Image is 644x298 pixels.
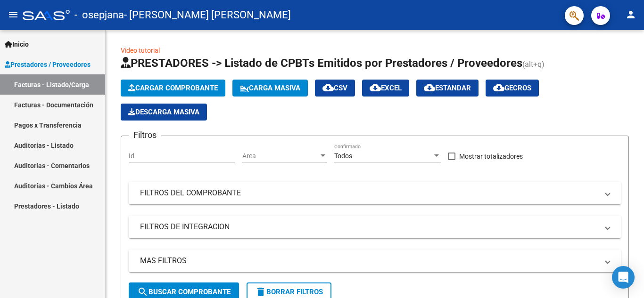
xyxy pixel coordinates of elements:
mat-icon: search [137,286,149,298]
span: Cargar Comprobante [128,84,218,92]
mat-icon: cloud_download [370,82,381,93]
span: Estandar [424,84,471,92]
button: CSV [315,80,355,97]
mat-icon: cloud_download [424,82,435,93]
span: Prestadores / Proveedores [5,59,91,70]
mat-icon: delete [255,286,266,298]
span: Mostrar totalizadores [459,151,523,162]
button: Estandar [416,80,479,97]
mat-expansion-panel-header: MAS FILTROS [129,250,621,272]
mat-expansion-panel-header: FILTROS DE INTEGRACION [129,216,621,238]
app-download-masive: Descarga masiva de comprobantes (adjuntos) [121,104,207,121]
span: PRESTADORES -> Listado de CPBTs Emitidos por Prestadores / Proveedores [121,56,522,70]
span: Carga Masiva [240,84,300,92]
span: Gecros [493,84,531,92]
mat-icon: cloud_download [493,82,504,93]
mat-icon: menu [8,9,19,20]
span: Todos [334,152,352,160]
button: Descarga Masiva [121,104,207,121]
span: - [PERSON_NAME] [PERSON_NAME] [124,5,291,25]
mat-panel-title: MAS FILTROS [140,256,598,266]
mat-panel-title: FILTROS DEL COMPROBANTE [140,188,598,198]
h3: Filtros [129,129,161,142]
span: Descarga Masiva [128,108,199,116]
button: Cargar Comprobante [121,80,225,97]
span: Inicio [5,39,29,49]
span: (alt+q) [522,60,545,69]
span: Buscar Comprobante [137,288,231,296]
mat-expansion-panel-header: FILTROS DEL COMPROBANTE [129,182,621,204]
div: Open Intercom Messenger [612,266,635,289]
mat-icon: person [625,9,636,20]
button: Carga Masiva [232,80,308,97]
button: EXCEL [362,80,409,97]
span: Borrar Filtros [255,288,323,296]
span: - osepjana [74,5,124,25]
a: Video tutorial [121,47,160,54]
mat-icon: cloud_download [322,82,334,93]
span: EXCEL [370,84,402,92]
span: Area [242,152,319,160]
button: Gecros [486,80,539,97]
mat-panel-title: FILTROS DE INTEGRACION [140,222,598,232]
span: CSV [322,84,347,92]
